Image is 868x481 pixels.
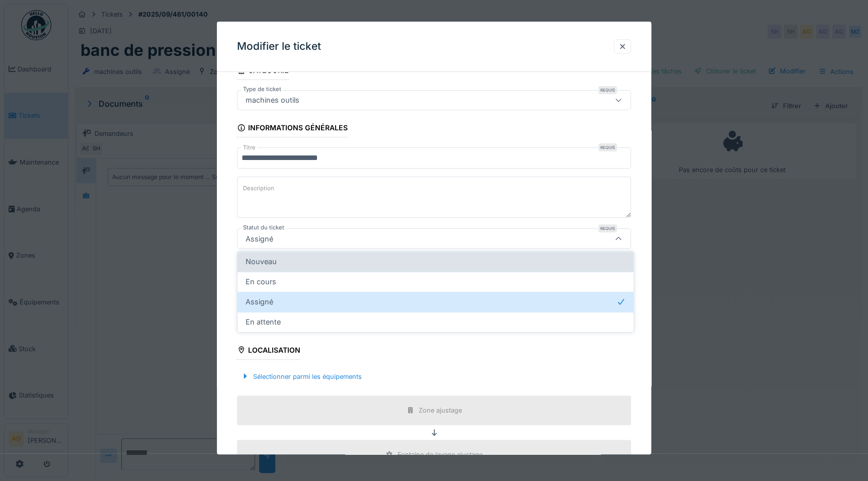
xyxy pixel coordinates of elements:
[246,256,277,267] span: Nouveau
[241,223,286,232] label: Statut du ticket
[237,370,366,383] div: Sélectionner parmi les équipements
[246,316,281,328] span: En attente
[237,40,321,53] h3: Modifier le ticket
[598,224,617,232] div: Requis
[241,143,258,152] label: Titre
[237,343,300,360] div: Localisation
[241,182,276,195] label: Description
[419,406,462,415] div: Zone ajustage
[598,86,617,94] div: Requis
[242,233,277,244] div: Assigné
[241,85,283,94] label: Type de ticket
[598,143,617,151] div: Requis
[237,120,348,137] div: Informations générales
[242,95,303,106] div: machines outils
[246,276,276,287] span: En cours
[398,450,483,459] div: Fontaine de lavage ajustage
[246,296,273,307] span: Assigné
[237,63,289,80] div: Catégorie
